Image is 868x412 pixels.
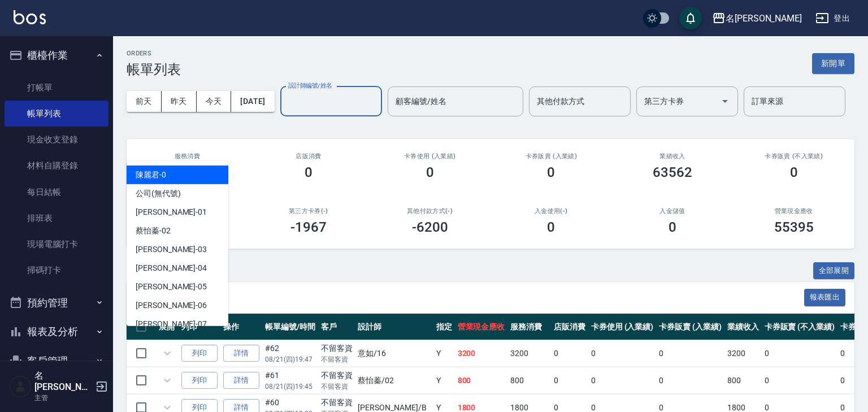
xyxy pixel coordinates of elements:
[355,340,433,367] td: 意如 /16
[265,381,315,392] p: 08/21 (四) 19:45
[5,231,108,257] a: 現場電腦打卡
[383,153,477,160] h2: 卡券使用 (入業績)
[455,314,508,340] th: 營業現金應收
[426,164,434,180] h3: 0
[804,289,846,306] button: 報表匯出
[747,207,841,215] h2: 營業現金應收
[708,7,806,30] button: 名[PERSON_NAME]
[136,281,207,293] span: [PERSON_NAME] -05
[812,58,854,68] a: 新開單
[547,219,555,235] h3: 0
[305,164,313,180] h3: 0
[547,164,555,180] h3: 0
[716,92,734,110] button: Open
[455,367,508,394] td: 800
[127,91,162,112] button: 前天
[551,367,588,394] td: 0
[321,342,353,354] div: 不留客資
[136,225,171,237] span: 蔡怡蓁 -02
[140,292,804,303] span: 訂單列表
[433,367,455,394] td: Y
[181,372,218,389] button: 列印
[321,381,353,392] p: 不留客資
[812,53,854,74] button: 新開單
[140,153,235,160] h3: 服務消費
[181,345,218,362] button: 列印
[162,91,197,112] button: 昨天
[5,41,108,70] button: 櫃檯作業
[679,7,702,29] button: save
[588,314,657,340] th: 卡券使用 (入業績)
[455,340,508,367] td: 3200
[290,219,327,235] h3: -1967
[156,314,179,340] th: 展開
[179,314,220,340] th: 列印
[262,367,318,394] td: #61
[762,340,837,367] td: 0
[790,164,798,180] h3: 0
[656,367,724,394] td: 0
[669,219,676,235] h3: 0
[433,340,455,367] td: Y
[136,318,207,330] span: [PERSON_NAME] -07
[136,206,207,218] span: [PERSON_NAME] -01
[355,367,433,394] td: 蔡怡蓁 /02
[804,292,846,302] a: 報表匯出
[5,101,108,127] a: 帳單列表
[504,153,598,160] h2: 卡券販賣 (入業績)
[588,340,657,367] td: 0
[136,244,207,255] span: [PERSON_NAME] -03
[321,397,353,409] div: 不留客資
[507,367,551,394] td: 800
[726,11,802,25] div: 名[PERSON_NAME]
[5,153,108,179] a: 材料自購登錄
[34,370,92,393] h5: 名[PERSON_NAME]
[14,10,46,24] img: Logo
[383,207,477,215] h2: 其他付款方式(-)
[34,393,92,403] p: 主管
[5,205,108,231] a: 排班表
[551,314,588,340] th: 店販消費
[5,179,108,205] a: 每日結帳
[5,317,108,346] button: 報表及分析
[127,62,181,77] h3: 帳單列表
[626,153,720,160] h2: 業績收入
[321,354,353,365] p: 不留客資
[507,340,551,367] td: 3200
[412,219,448,235] h3: -6200
[262,314,318,340] th: 帳單編號/時間
[220,314,262,340] th: 操作
[724,314,762,340] th: 業績收入
[262,340,318,367] td: #62
[223,372,259,389] a: 詳情
[774,219,814,235] h3: 55395
[762,314,837,340] th: 卡券販賣 (不入業績)
[5,257,108,283] a: 掃碼打卡
[656,340,724,367] td: 0
[724,367,762,394] td: 800
[262,207,356,215] h2: 第三方卡券(-)
[762,367,837,394] td: 0
[136,169,166,181] span: 陳麗君 -0
[747,153,841,160] h2: 卡券販賣 (不入業績)
[656,314,724,340] th: 卡券販賣 (入業績)
[355,314,433,340] th: 設計師
[197,91,232,112] button: 今天
[5,288,108,318] button: 預約管理
[136,262,207,274] span: [PERSON_NAME] -04
[504,207,598,215] h2: 入金使用(-)
[653,164,692,180] h3: 63562
[127,50,181,57] h2: ORDERS
[223,345,259,362] a: 詳情
[507,314,551,340] th: 服務消費
[136,300,207,311] span: [PERSON_NAME] -06
[724,340,762,367] td: 3200
[5,346,108,376] button: 客戶管理
[318,314,355,340] th: 客戶
[813,262,855,280] button: 全部展開
[588,367,657,394] td: 0
[231,91,274,112] button: [DATE]
[321,370,353,381] div: 不留客資
[811,8,854,29] button: 登出
[5,75,108,101] a: 打帳單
